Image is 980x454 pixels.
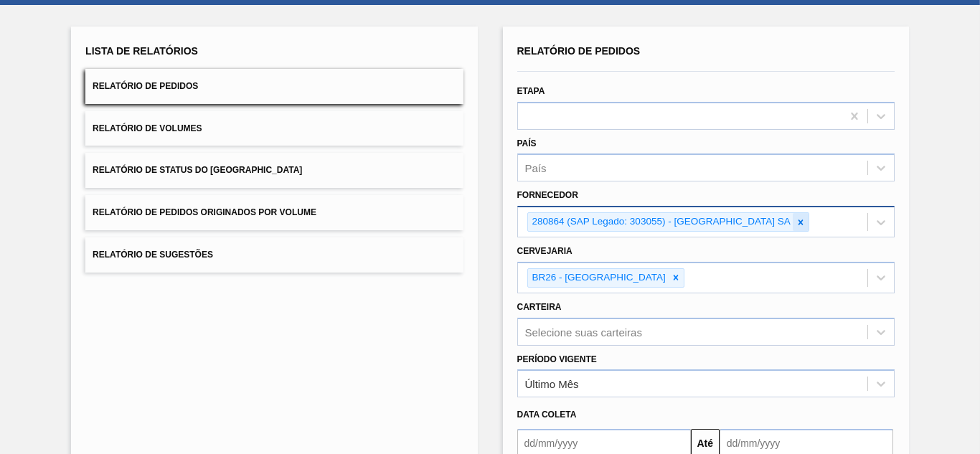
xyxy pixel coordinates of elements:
div: BR26 - [GEOGRAPHIC_DATA] [528,269,668,287]
label: Cervejaria [517,246,573,256]
div: País [525,162,547,174]
div: Último Mês [525,378,579,390]
span: Relatório de Pedidos Originados por Volume [93,207,316,217]
div: Selecione suas carteiras [525,326,642,338]
button: Relatório de Pedidos [85,69,463,104]
label: País [517,138,537,148]
label: Período Vigente [517,354,597,364]
button: Relatório de Volumes [85,111,463,146]
label: Carteira [517,302,562,312]
span: Relatório de Status do [GEOGRAPHIC_DATA] [93,165,302,175]
button: Relatório de Sugestões [85,237,463,273]
button: Relatório de Status do [GEOGRAPHIC_DATA] [85,153,463,188]
label: Etapa [517,86,545,96]
span: Lista de Relatórios [85,45,198,57]
div: 280864 (SAP Legado: 303055) - [GEOGRAPHIC_DATA] SA [528,213,793,231]
span: Relatório de Volumes [93,123,202,133]
span: Relatório de Pedidos [93,81,198,91]
label: Fornecedor [517,190,578,200]
span: Relatório de Pedidos [517,45,641,57]
button: Relatório de Pedidos Originados por Volume [85,195,463,230]
span: Relatório de Sugestões [93,250,213,260]
span: Data coleta [517,410,577,420]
